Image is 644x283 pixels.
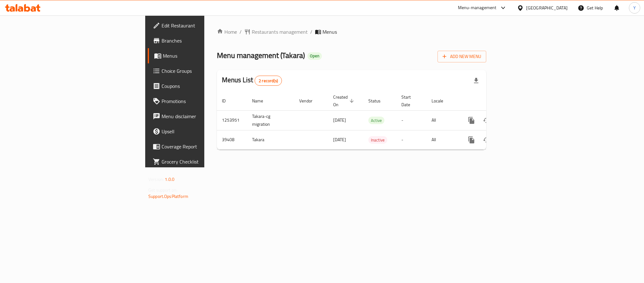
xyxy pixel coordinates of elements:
span: Add New Menu [443,53,481,61]
span: Menu disclaimer [162,113,248,120]
span: Version: [148,175,164,183]
span: ID [222,97,234,105]
a: Branches [148,33,253,48]
a: Promotions [148,94,253,109]
button: Add New Menu [438,51,486,62]
span: Upsell [162,128,248,135]
div: Total records count [255,76,282,86]
nav: breadcrumb [217,28,486,36]
span: Menus [322,28,337,36]
span: Vendor [299,97,321,105]
span: Coverage Report [162,143,248,150]
span: Locale [432,97,451,105]
span: Inactive [368,136,387,144]
span: Y [633,4,636,11]
span: Restaurants management [252,28,308,36]
td: Takara [247,130,294,149]
li: / [310,28,312,36]
h2: Menus List [222,75,282,86]
span: Edit Restaurant [162,22,248,29]
button: Change Status [479,113,494,128]
span: Menus [163,52,248,60]
span: 2 record(s) [255,78,282,84]
div: Active [368,117,384,124]
a: Menu disclaimer [148,109,253,124]
span: Coupons [162,82,248,90]
a: Grocery Checklist [148,154,253,169]
div: Open [307,52,322,60]
span: Get support on: [148,186,177,194]
span: Branches [162,37,248,44]
span: Name [252,97,271,105]
button: more [464,132,479,147]
a: Menus [148,48,253,63]
table: enhanced table [217,91,529,150]
span: Choice Groups [162,67,248,75]
a: Coupons [148,78,253,94]
a: Upsell [148,124,253,139]
span: Promotions [162,97,248,105]
span: Active [368,117,384,124]
td: Takara-cg migration [247,110,294,130]
td: - [396,130,427,149]
span: Status [368,97,389,105]
span: Created On [333,93,356,108]
button: more [464,113,479,128]
span: Start Date [401,93,419,108]
a: Choice Groups [148,63,253,78]
td: All [427,110,459,130]
span: Menu management ( Takara ) [217,48,305,62]
a: Edit Restaurant [148,18,253,33]
a: Coverage Report [148,139,253,154]
div: Menu-management [458,4,497,12]
span: 1.0.0 [165,175,174,183]
button: Change Status [479,132,494,147]
td: All [427,130,459,149]
span: [DATE] [333,116,346,124]
div: [GEOGRAPHIC_DATA] [526,4,568,11]
div: Export file [469,73,484,88]
a: Restaurants management [244,28,308,36]
th: Actions [459,91,529,111]
span: Open [307,53,322,59]
span: Grocery Checklist [162,158,248,165]
td: - [396,110,427,130]
a: Support.OpsPlatform [148,192,188,200]
span: [DATE] [333,136,346,144]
